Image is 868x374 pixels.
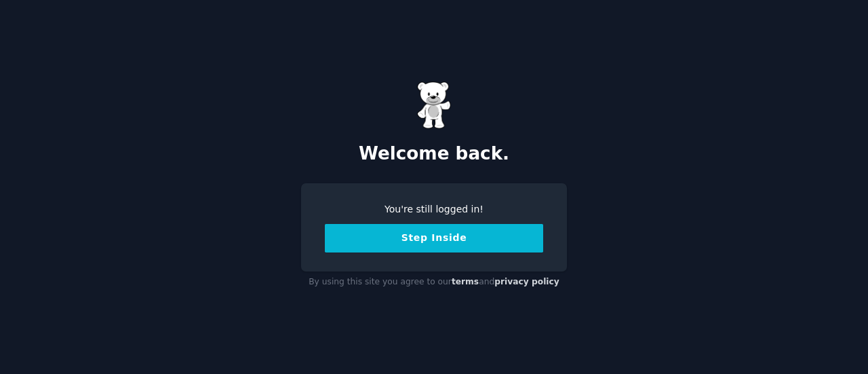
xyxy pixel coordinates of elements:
[325,232,543,243] a: Step Inside
[494,277,559,286] a: privacy policy
[301,143,567,165] h2: Welcome back.
[417,81,451,129] img: Gummy Bear
[452,277,479,286] a: terms
[325,224,543,253] button: Step Inside
[325,202,543,217] div: You're still logged in!
[301,272,567,293] div: By using this site you agree to our and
